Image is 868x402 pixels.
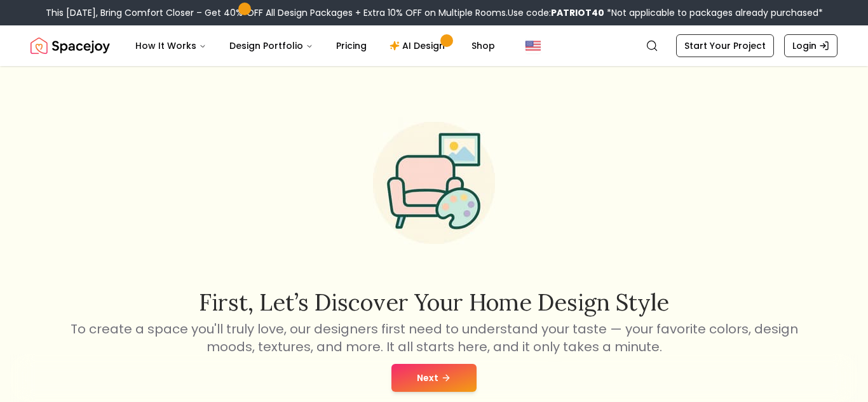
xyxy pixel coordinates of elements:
[379,33,459,58] a: AI Design
[551,6,604,19] b: PATRIOT40
[31,33,110,58] a: Spacejoy
[604,6,823,19] span: *Not applicable to packages already purchased*
[125,33,217,58] button: How It Works
[326,33,377,58] a: Pricing
[508,6,604,19] span: Use code:
[219,33,323,58] button: Design Portfolio
[68,290,800,315] h2: First, let’s discover your home design style
[46,6,823,19] div: This [DATE], Bring Comfort Closer – Get 40% OFF All Design Packages + Extra 10% OFF on Multiple R...
[68,320,800,356] p: To create a space you'll truly love, our designers first need to understand your taste — your fav...
[31,33,110,58] img: Spacejoy Logo
[125,33,505,58] nav: Main
[526,38,541,53] img: United States
[676,34,774,57] a: Start Your Project
[353,102,515,264] img: Start Style Quiz Illustration
[784,34,837,57] a: Login
[391,364,477,392] button: Next
[31,25,837,66] nav: Global
[461,33,505,58] a: Shop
